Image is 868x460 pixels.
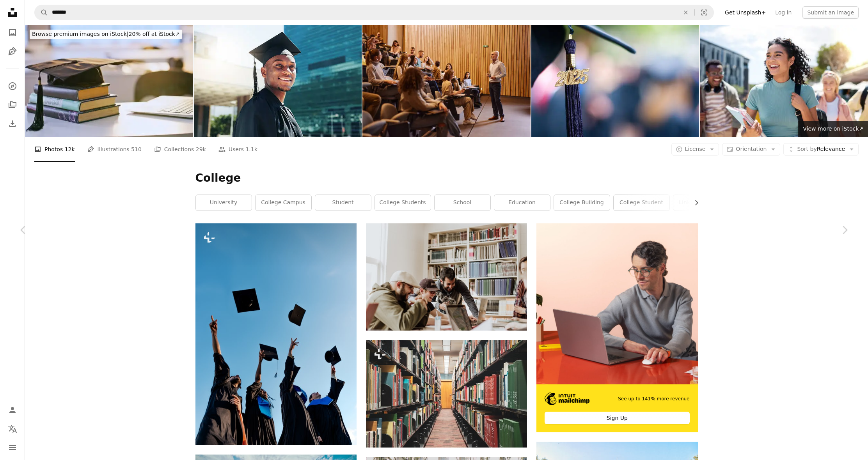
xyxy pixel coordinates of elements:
span: 20% off at iStock ↗ [32,31,180,37]
button: scroll list to the right [689,195,698,211]
a: Download History [5,116,20,131]
form: Find visuals sitewide [34,5,714,20]
button: Clear [677,5,694,20]
img: three men laughing while looking in the laptop inside room [366,223,527,331]
a: View more on iStock↗ [798,121,868,137]
a: education [494,195,550,211]
a: Illustrations [5,44,20,59]
img: file-1722962848292-892f2e7827caimage [536,223,698,384]
button: License [671,143,719,156]
span: 510 [131,145,142,154]
span: 1.1k [245,145,257,154]
button: Submit an image [802,6,859,19]
img: file-1690386555781-336d1949dad1image [545,393,589,405]
a: Log in [770,6,796,19]
a: Next [821,193,868,267]
img: premium_photo-1713296255442-e9338f42aad8 [195,223,357,445]
a: linkedin banner [673,195,729,211]
a: Collections [5,97,20,113]
span: See up to 141% more revenue [618,396,689,402]
a: Collections 29k [154,137,206,162]
button: Sort byRelevance [783,143,859,156]
a: Photos [5,25,20,41]
a: Illustrations 510 [87,137,142,162]
a: college student [614,195,669,211]
button: Visual search [695,5,714,20]
h1: College [195,171,698,185]
img: City, graduation and thinking with black man student outdoor for celebration or education event. ... [194,25,362,137]
button: Language [5,421,20,437]
a: a long row of books in a library [366,390,527,397]
a: student [315,195,371,211]
a: university [196,195,252,211]
button: Orientation [722,143,780,156]
span: License [685,146,706,152]
a: college campus [256,195,311,211]
a: school [435,195,490,211]
a: college building [554,195,610,211]
button: Search Unsplash [35,5,48,20]
a: college students [375,195,431,211]
a: Browse premium images on iStock|20% off at iStock↗ [25,25,187,44]
span: Orientation [736,146,767,152]
img: Class of 2025 Graduation Ceremony Tassel Black [531,25,699,137]
a: Users 1.1k [218,137,257,162]
a: Explore [5,78,20,94]
button: Menu [5,440,20,455]
img: Walking, happy and girl with friends at university for learning, bonding and talking with fun. Pe... [700,25,868,137]
span: 29k [196,145,206,154]
span: Sort by [797,146,817,152]
a: See up to 141% more revenueSign Up [536,223,698,432]
a: Log in / Sign up [5,402,20,418]
div: Sign Up [545,412,689,424]
a: View the photo by A. C. [195,331,357,338]
a: Get Unsplash+ [720,6,770,19]
img: a long row of books in a library [366,340,527,447]
span: Relevance [797,145,845,153]
span: Browse premium images on iStock | [32,31,128,37]
span: View more on iStock ↗ [803,126,863,132]
img: Mature professor talking on a class at lecture hall. [362,25,531,137]
a: three men laughing while looking in the laptop inside room [366,273,527,280]
img: Graduation cap, books and laptop or university education for future goal, scholarship or online. ... [25,25,193,137]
